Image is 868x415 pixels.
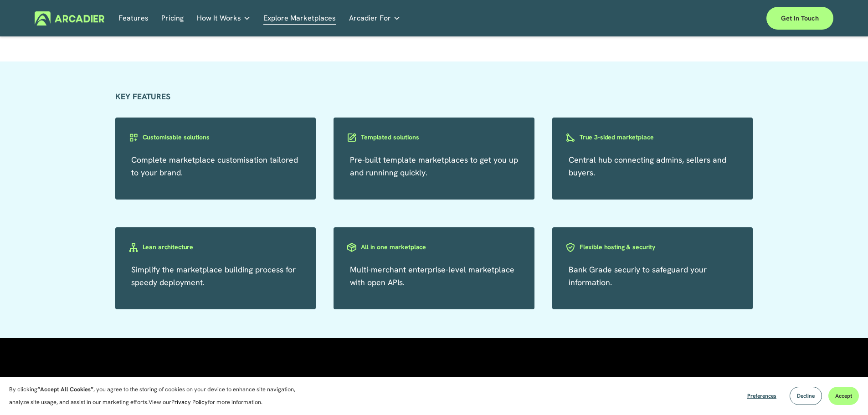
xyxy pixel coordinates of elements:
a: True 3-sided marketplace [552,131,753,143]
a: Lean architecture [115,241,316,252]
a: Explore Marketplaces [263,11,336,26]
h3: All in one marketplace [361,243,426,251]
span: Decline [797,392,815,400]
h3: True 3-sided marketplace [580,133,654,142]
a: All in one marketplace [334,241,534,252]
span: Preferences [747,392,776,400]
img: Arcadier [35,11,104,26]
p: By clicking , you agree to the storing of cookies on your device to enhance site navigation, anal... [9,383,305,409]
strong: “Accept All Cookies” [37,385,93,393]
a: Flexible hosting & security [552,241,753,252]
button: Decline [790,387,822,405]
h3: Lean architecture [143,243,194,251]
span: How It Works [197,12,241,25]
a: Pricing [161,11,184,26]
a: Customisable solutions [115,131,316,143]
a: Privacy Policy [171,398,208,406]
a: Templated solutions [334,131,534,143]
h3: Flexible hosting & security [580,243,655,251]
strong: KEY FEATURES [115,91,170,102]
span: Arcadier For [349,12,391,25]
iframe: Chat Widget [822,371,868,415]
a: folder dropdown [349,11,401,26]
a: Get in touch [766,7,833,30]
h3: Customisable solutions [143,133,210,142]
a: folder dropdown [197,11,251,26]
button: Preferences [740,387,783,405]
h3: Templated solutions [361,133,419,142]
span: Customer reviews [115,373,233,392]
a: Features [118,11,149,26]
